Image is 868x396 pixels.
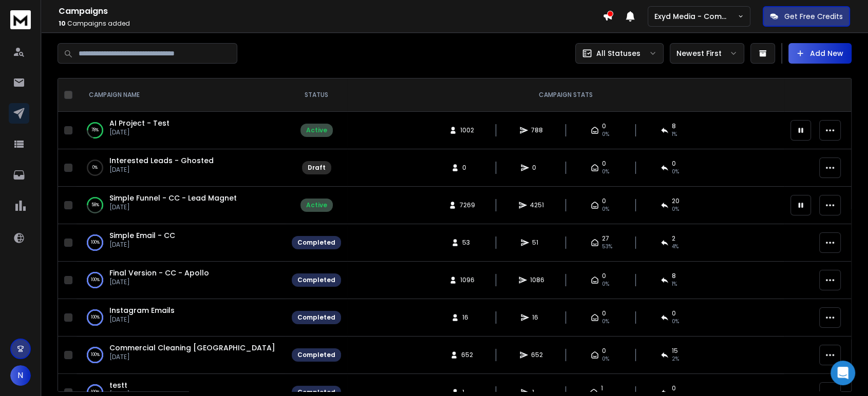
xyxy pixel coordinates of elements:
span: 20 [672,197,680,205]
span: 1 % [672,280,677,288]
span: 788 [531,126,543,134]
span: 0 [602,160,606,168]
a: Instagram Emails [109,305,175,315]
span: 652 [461,351,473,359]
button: N [10,365,31,386]
span: 1 [601,384,603,392]
td: 100%Simple Email - CC[DATE] [77,224,286,262]
td: 78%AI Project - Test[DATE] [77,112,286,149]
p: 58 % [91,200,99,210]
span: 7269 [460,201,475,209]
span: 53 % [602,243,612,251]
td: 100%Final Version - CC - Apollo[DATE] [77,262,286,299]
span: 0 % [672,205,679,213]
a: Simple Funnel - CC - Lead Magnet [109,193,237,203]
div: Completed [297,276,335,284]
a: Commercial Cleaning [GEOGRAPHIC_DATA] [109,343,275,353]
span: 8 [672,272,676,280]
span: 2 % [672,355,679,363]
button: Add New [788,43,852,64]
span: 16 [532,313,542,322]
p: Exyd Media - Commercial Cleaning [654,11,738,22]
span: 2 [672,234,675,243]
img: logo [10,10,31,29]
span: 0 [672,309,676,318]
span: 0 [602,197,606,205]
p: 78 % [91,125,99,135]
h1: Campaigns [59,5,602,17]
span: 0 [602,309,606,318]
th: CAMPAIGN NAME [77,78,286,112]
span: 0 [462,164,473,172]
a: Interested Leads - Ghosted [109,155,214,166]
p: Get Free Credits [784,11,843,22]
span: 1086 [530,276,544,284]
div: Open Intercom Messenger [831,361,855,385]
span: 0 [602,272,606,280]
span: 8 [672,122,676,130]
p: [DATE] [109,166,214,174]
th: STATUS [286,78,347,112]
p: Campaigns added [59,19,602,28]
span: 0% [602,205,609,213]
span: 0 [602,122,606,130]
span: 0 % [672,318,679,326]
p: [DATE] [109,315,175,324]
td: 58%Simple Funnel - CC - Lead Magnet[DATE] [77,187,286,224]
div: Active [306,201,327,209]
span: 0% [602,280,609,288]
button: Newest First [670,43,744,64]
p: 0 % [92,163,98,173]
span: 15 [672,347,678,355]
p: 100 % [91,350,100,360]
span: 0 [602,347,606,355]
span: 53 [462,239,473,247]
p: [DATE] [109,278,209,286]
p: 100 % [91,275,100,285]
a: testt [109,380,127,390]
span: 0 [672,160,676,168]
span: 16 [462,313,473,322]
div: Active [306,126,327,134]
span: 0 [672,384,676,392]
span: 4 % [672,243,678,251]
p: 100 % [91,237,100,248]
a: Final Version - CC - Apollo [109,268,209,278]
div: Draft [308,164,326,172]
td: 100%Instagram Emails[DATE] [77,299,286,336]
span: 0% [672,168,679,176]
div: Completed [297,351,335,359]
span: 0% [602,130,609,138]
p: [DATE] [109,128,169,136]
p: [DATE] [109,353,275,361]
span: 652 [531,351,543,359]
td: 0%Interested Leads - Ghosted[DATE] [77,149,286,187]
a: AI Project - Test [109,118,169,128]
span: 0% [602,318,609,326]
span: 1096 [460,276,475,284]
span: 4251 [530,201,544,209]
div: Completed [297,239,335,247]
span: 1 % [672,130,677,138]
th: CAMPAIGN STATS [347,78,784,112]
a: Simple Email - CC [109,230,175,241]
div: Completed [297,313,335,322]
span: 27 [602,234,609,243]
span: 0 [532,164,542,172]
span: 10 [59,19,66,28]
span: 1002 [460,126,474,134]
p: All Statuses [596,48,640,58]
span: 0% [602,168,609,176]
p: [DATE] [109,203,237,211]
p: [DATE] [109,241,175,249]
span: 0% [602,355,609,363]
span: 51 [532,239,542,247]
